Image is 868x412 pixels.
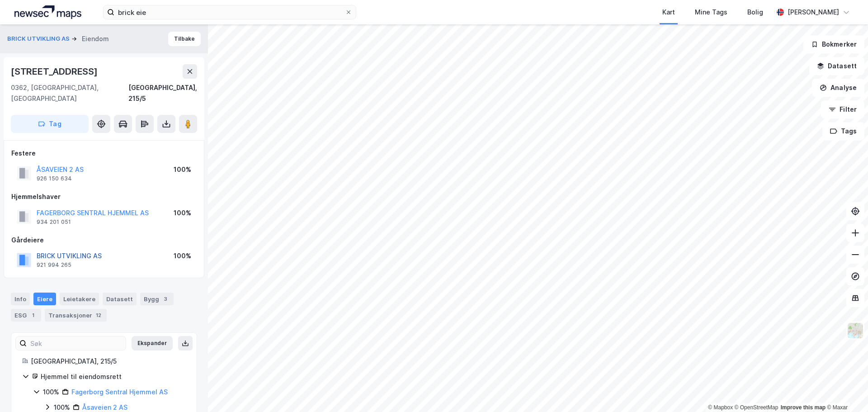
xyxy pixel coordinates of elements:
div: [GEOGRAPHIC_DATA], 215/5 [31,356,186,367]
div: Eiere [33,293,56,305]
button: BRICK UTVIKLING AS [7,34,71,43]
div: 926 150 634 [37,175,72,182]
div: [GEOGRAPHIC_DATA], 215/5 [128,82,197,104]
div: 921 994 265 [37,261,71,269]
a: OpenStreetMap [735,404,778,411]
div: Eiendom [82,33,109,44]
input: Søk på adresse, matrikkel, gårdeiere, leietakere eller personer [114,5,345,19]
a: Åsaveien 2 AS [82,403,127,411]
div: 934 201 051 [37,218,71,226]
button: Bokmerker [803,35,864,53]
div: Hjemmelshaver [11,191,197,202]
div: 0362, [GEOGRAPHIC_DATA], [GEOGRAPHIC_DATA] [11,82,128,104]
img: logo.a4113a55bc3d86da70a041830d287a7e.svg [14,5,81,19]
div: 100% [174,251,191,261]
div: ESG [11,309,41,322]
iframe: Chat Widget [823,369,868,412]
div: 100% [174,208,191,218]
a: Improve this map [781,404,826,411]
img: Z [847,322,864,339]
button: Analyse [812,79,864,97]
div: [PERSON_NAME] [788,7,839,18]
button: Tilbake [168,32,201,46]
div: 3 [161,294,170,303]
button: Datasett [809,57,864,75]
div: Transaksjoner [45,309,107,322]
div: Hjemmel til eiendomsrett [41,371,186,382]
div: Datasett [103,293,137,305]
div: [STREET_ADDRESS] [11,64,99,79]
input: Søk [27,336,126,350]
div: Info [11,293,30,305]
div: 100% [43,387,59,398]
button: Tag [11,115,89,133]
div: Bygg [140,293,174,305]
div: Leietakere [60,293,99,305]
a: Mapbox [708,404,733,411]
div: 1 [28,311,38,320]
div: Bolig [747,7,763,18]
div: Mine Tags [695,7,727,18]
div: 100% [174,164,191,175]
button: Filter [821,100,864,118]
div: Kart [662,7,675,18]
button: Ekspander [132,336,173,350]
div: 12 [94,311,103,320]
a: Fagerborg Sentral Hjemmel AS [71,388,168,396]
div: Festere [11,148,197,159]
div: Gårdeiere [11,235,197,246]
button: Tags [822,122,864,140]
